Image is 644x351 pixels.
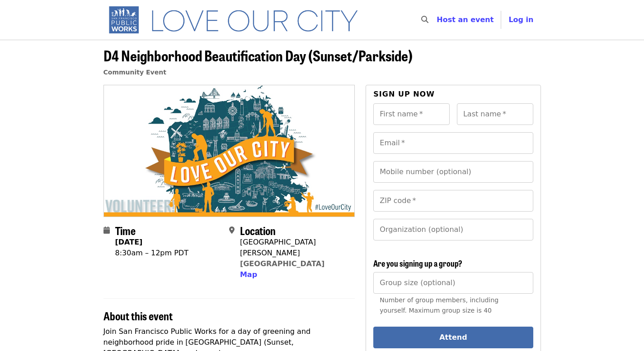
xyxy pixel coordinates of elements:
img: D4 Neighborhood Beautification Day (Sunset/Parkside) organized by SF Public Works [104,85,355,216]
input: First name [373,103,450,125]
a: [GEOGRAPHIC_DATA] [240,259,324,268]
span: Number of group members, including yourself. Maximum group size is 40 [380,296,498,314]
input: Organization (optional) [373,219,533,240]
span: About this event [103,308,173,323]
i: calendar icon [103,226,110,235]
input: Last name [457,103,533,125]
input: Mobile number (optional) [373,161,533,183]
button: Map [240,269,257,280]
span: Sign up now [373,90,435,98]
strong: [DATE] [115,238,143,246]
div: 8:30am – 12pm PDT [115,248,188,259]
span: Are you signing up a group? [373,257,462,269]
span: Map [240,270,257,279]
i: map-marker-alt icon [229,226,235,235]
input: Email [373,132,533,154]
i: search icon [421,15,428,24]
a: Host an event [437,15,494,24]
input: Search [434,9,441,31]
div: [GEOGRAPHIC_DATA][PERSON_NAME] [240,237,348,259]
span: Log in [508,15,533,24]
input: ZIP code [373,190,533,212]
button: Attend [373,327,533,348]
a: Community Event [103,69,166,76]
span: Time [115,222,136,238]
button: Log in [501,11,541,29]
span: Location [240,222,276,238]
span: D4 Neighborhood Beautification Day (Sunset/Parkside) [103,45,413,66]
img: SF Public Works - Home [103,5,371,34]
input: [object Object] [373,272,533,294]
